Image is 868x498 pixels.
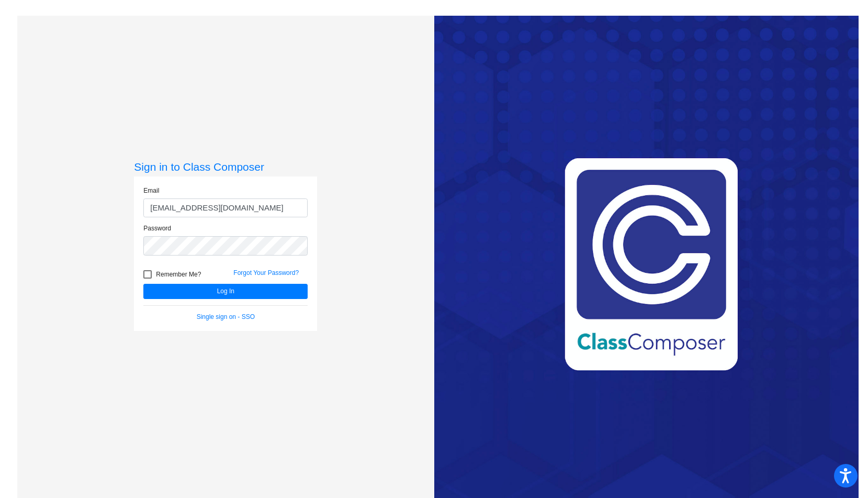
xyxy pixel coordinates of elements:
a: Single sign on - SSO [197,313,255,320]
h3: Sign in to Class Composer [134,160,317,173]
a: Forgot Your Password? [233,269,299,276]
button: Log In [143,284,308,299]
span: Remember Me? [156,268,201,281]
label: Password [143,224,171,233]
label: Email [143,186,159,195]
